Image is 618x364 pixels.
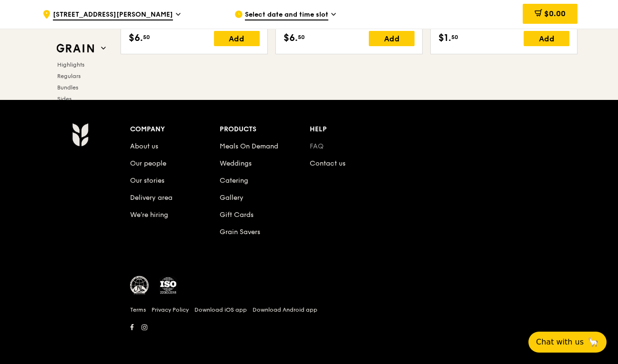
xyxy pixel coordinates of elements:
a: We’re hiring [130,211,168,219]
a: Grain Savers [220,228,260,236]
a: Meals On Demand [220,142,278,150]
a: Delivery area [130,194,172,202]
div: Add [214,31,260,46]
span: Sides [57,96,71,102]
a: Contact us [310,159,345,167]
span: $0.00 [544,9,566,18]
h6: Revision [35,334,584,342]
a: Gallery [220,194,243,202]
a: Download iOS app [194,306,247,314]
a: Privacy Policy [152,306,189,314]
span: 50 [298,33,305,41]
div: Help [310,123,400,136]
a: About us [130,142,158,150]
img: MUIS Halal Certified [130,276,149,295]
span: Select date and time slot [245,10,328,20]
a: Gift Cards [220,211,253,219]
span: $6. [129,31,143,45]
span: Regulars [57,73,81,79]
span: Bundles [57,84,78,91]
a: Our stories [130,177,164,185]
a: Weddings [220,159,252,167]
img: Grain [72,123,89,147]
span: Chat with us [536,336,584,348]
a: Our people [130,159,166,167]
a: Catering [220,177,248,185]
span: [STREET_ADDRESS][PERSON_NAME] [53,10,173,20]
div: Add [524,31,569,46]
span: 50 [451,33,458,41]
a: Terms [130,306,146,314]
a: Download Android app [253,306,317,314]
div: Products [220,123,310,136]
span: $6. [284,31,298,45]
div: Add [369,31,415,46]
img: ISO Certified [159,276,178,295]
a: FAQ [310,142,324,150]
span: 50 [143,33,150,41]
span: Highlights [57,61,84,68]
span: $1. [438,31,451,45]
div: Company [130,123,220,136]
img: Grain web logo [53,40,97,57]
span: 🦙 [588,336,599,348]
button: Chat with us🦙 [528,332,607,353]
